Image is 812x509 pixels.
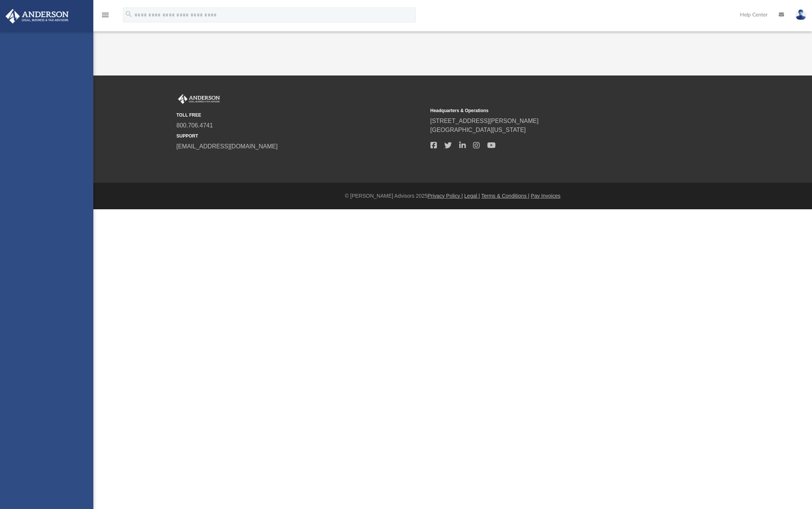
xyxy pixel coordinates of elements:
[177,94,221,104] img: Anderson Advisors Platinum Portal
[93,192,812,200] div: © [PERSON_NAME] Advisors 2025
[795,9,806,20] img: User Pic
[177,133,425,139] small: SUPPORT
[427,193,463,199] a: Privacy Policy |
[464,193,480,199] a: Legal |
[177,112,425,118] small: TOLL FREE
[531,193,560,199] a: Pay Invoices
[101,14,110,19] a: menu
[125,10,133,18] i: search
[430,127,526,133] a: [GEOGRAPHIC_DATA][US_STATE]
[177,143,278,149] a: [EMAIL_ADDRESS][DOMAIN_NAME]
[3,9,71,24] img: Anderson Advisors Platinum Portal
[430,107,679,114] small: Headquarters & Operations
[177,122,213,129] a: 800.706.4741
[481,193,529,199] a: Terms & Conditions |
[430,118,539,124] a: [STREET_ADDRESS][PERSON_NAME]
[101,10,110,19] i: menu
